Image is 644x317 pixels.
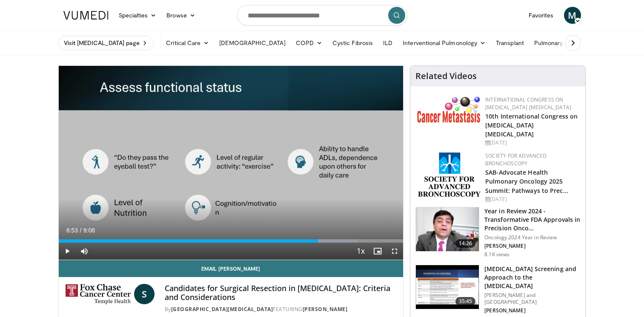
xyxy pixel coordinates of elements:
[58,36,154,50] a: Visit [MEDICAL_DATA] page
[485,96,571,111] a: International Congress on [MEDICAL_DATA] [MEDICAL_DATA]
[76,243,93,260] button: Mute
[66,284,131,304] img: Fox Chase Cancer Center
[303,306,348,313] a: [PERSON_NAME]
[485,195,578,203] div: [DATE]
[378,34,398,51] a: ILD
[83,227,95,234] span: 9:08
[291,34,327,51] a: COPD
[484,234,580,241] p: Oncology 2024 Year in Review
[418,152,481,197] img: 13a17e95-cae3-407c-a4b8-a3a137cfd30c.png.150x105_q85_autocrop_double_scale_upscale_version-0.2.png
[80,227,82,234] span: /
[417,96,481,123] img: 6ff8bc22-9509-4454-a4f8-ac79dd3b8976.png.150x105_q85_autocrop_double_scale_upscale_version-0.2.png
[134,284,155,304] a: S
[491,34,529,51] a: Transplant
[416,207,479,252] img: 22cacae0-80e8-46c7-b946-25cff5e656fa.150x105_q85_crop-smart_upscale.jpg
[369,243,386,260] button: Enable picture-in-picture mode
[484,243,580,249] p: [PERSON_NAME]
[485,139,578,147] div: [DATE]
[415,71,477,81] h4: Related Videos
[66,227,78,234] span: 6:53
[398,34,491,51] a: Interventional Pulmonology
[114,7,162,24] a: Specialties
[484,207,580,232] h3: Year in Review 2024 - Transformative FDA Approvals in Precision Onco…
[327,34,378,51] a: Cystic Fibrosis
[416,265,479,309] img: 1019b00a-3ead-468f-a4ec-9f872e6bceae.150x105_q85_crop-smart_upscale.jpg
[161,7,200,24] a: Browse
[524,7,559,24] a: Favorites
[165,284,396,302] h4: Candidates for Surgical Resection in [MEDICAL_DATA]: Criteria and Considerations
[484,292,580,306] p: [PERSON_NAME] and [GEOGRAPHIC_DATA]
[455,297,476,306] span: 35:45
[485,152,547,167] a: Society for Advanced Bronchoscopy
[59,66,404,260] video-js: Video Player
[352,243,369,260] button: Playback Rate
[529,34,615,51] a: Pulmonary Hypertension
[59,260,404,277] a: Email [PERSON_NAME]
[59,239,404,243] div: Progress Bar
[455,239,476,248] span: 14:26
[171,306,273,313] a: [GEOGRAPHIC_DATA][MEDICAL_DATA]
[564,7,581,24] a: M
[484,307,580,314] p: [PERSON_NAME]
[484,251,509,258] p: 8.1K views
[415,207,580,258] a: 14:26 Year in Review 2024 - Transformative FDA Approvals in Precision Onco… Oncology 2024 Year in...
[59,243,76,260] button: Play
[237,5,407,25] input: Search topics, interventions
[63,11,109,20] img: VuMedi Logo
[165,306,396,313] div: By FEATURING
[485,168,568,194] a: SAB-Advocate Health Pulmonary Oncology 2025 Summit: Pathways to Prec…
[214,34,290,51] a: [DEMOGRAPHIC_DATA]
[484,265,580,290] h3: [MEDICAL_DATA] Screening and Approach to the [MEDICAL_DATA]
[386,243,403,260] button: Fullscreen
[161,34,214,51] a: Critical Care
[485,112,578,138] a: 10th International Congress on [MEDICAL_DATA] [MEDICAL_DATA]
